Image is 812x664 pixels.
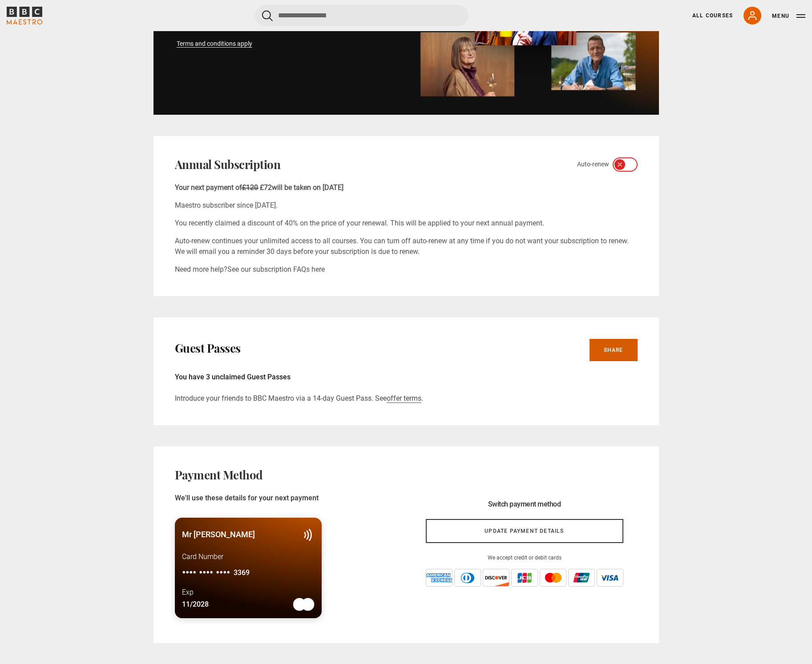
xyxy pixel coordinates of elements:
[175,157,281,172] h2: Annual Subscription
[426,569,452,587] img: amex
[387,394,421,403] a: offer terms
[234,566,250,580] span: 3369
[175,236,638,257] p: Auto-renew continues your unlimited access to all courses. You can turn off auto-renew at any tim...
[227,265,325,274] a: See our subscription FAQs here
[511,569,538,587] img: jcb
[454,569,481,587] img: diners
[426,554,623,562] p: We accept credit or debit cards
[426,500,623,508] h3: Switch payment method
[175,218,638,229] p: You recently claimed a discount of 40% on the price of your renewal. This will be applied to your...
[175,493,401,503] p: We'll use these details for your next payment
[177,20,385,48] p: We've applied a 40% discount to your upcoming subscription renewal price.
[175,468,263,482] h2: Payment Method
[772,12,805,20] button: Toggle navigation
[540,569,566,587] img: mastercard
[293,598,315,611] img: mastercard
[426,519,623,543] a: Update payment details
[483,569,509,587] img: discover
[175,341,241,355] h2: Guest Passes
[7,7,42,24] svg: BBC Maestro
[597,569,623,587] img: visa
[260,183,272,192] span: £72
[590,339,638,361] a: Share
[175,372,638,382] p: You have 3 unclaimed Guest Passes
[175,200,638,211] p: Maestro subscriber since [DATE].
[182,599,209,610] p: 11/2028
[182,551,315,562] p: Card Number
[175,183,343,192] b: Your next payment of will be taken on [DATE]
[568,569,595,587] img: unionpay
[577,160,609,169] span: Auto-renew
[175,393,638,404] p: Introduce your friends to BBC Maestro via a 14-day Guest Pass. See .
[692,12,733,20] a: All Courses
[177,40,252,48] a: Terms and conditions apply
[182,587,194,598] p: Exp
[255,5,469,26] input: Search
[242,183,258,192] span: £120
[182,566,315,580] p: •••• •••• ••••
[175,264,638,275] p: Need more help?
[182,528,255,540] p: Mr [PERSON_NAME]
[262,10,273,21] button: Submit the search query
